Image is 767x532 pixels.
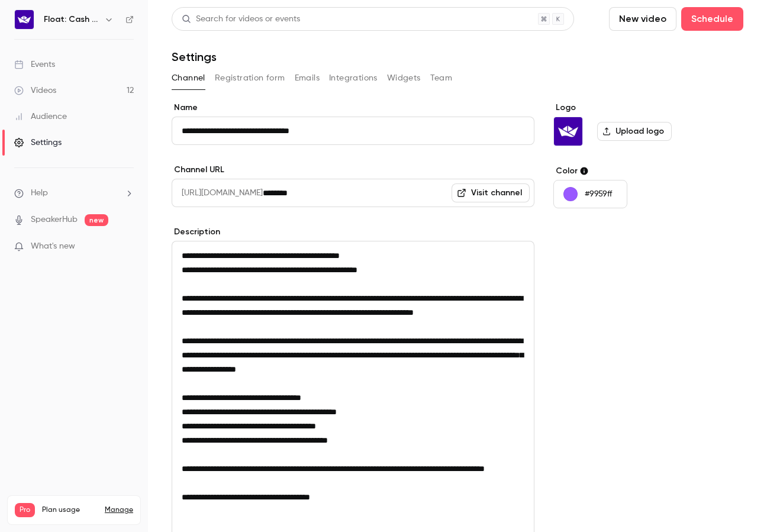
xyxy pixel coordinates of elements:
[295,69,320,88] button: Emails
[14,111,67,122] div: Audience
[14,85,56,96] div: Videos
[14,59,55,70] div: Events
[31,214,78,226] a: SpeakerHub
[44,14,99,25] h6: Float: Cash Flow Intelligence Series
[329,69,378,88] button: Integrations
[609,7,676,31] button: New video
[172,164,534,176] label: Channel URL
[172,179,263,207] span: [URL][DOMAIN_NAME]
[554,117,582,146] img: Float: Cash Flow Intelligence Series
[172,226,534,238] label: Description
[14,187,134,199] li: help-dropdown-opener
[15,503,35,517] span: Pro
[452,183,530,202] a: Visit channel
[387,69,421,88] button: Widgets
[31,187,48,199] span: Help
[172,69,205,88] button: Channel
[85,214,108,226] span: new
[597,122,672,141] label: Upload logo
[31,240,75,253] span: What's new
[182,13,300,25] div: Search for videos or events
[430,69,453,88] button: Team
[553,180,627,208] button: #9959ff
[553,165,735,177] label: Color
[215,69,285,88] button: Registration form
[172,102,534,114] label: Name
[585,188,612,200] p: #9959ff
[14,137,62,149] div: Settings
[553,102,735,146] section: Logo
[42,505,98,515] span: Plan usage
[172,50,217,64] h1: Settings
[15,10,34,29] img: Float: Cash Flow Intelligence Series
[681,7,743,31] button: Schedule
[105,505,133,515] a: Manage
[553,102,735,114] label: Logo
